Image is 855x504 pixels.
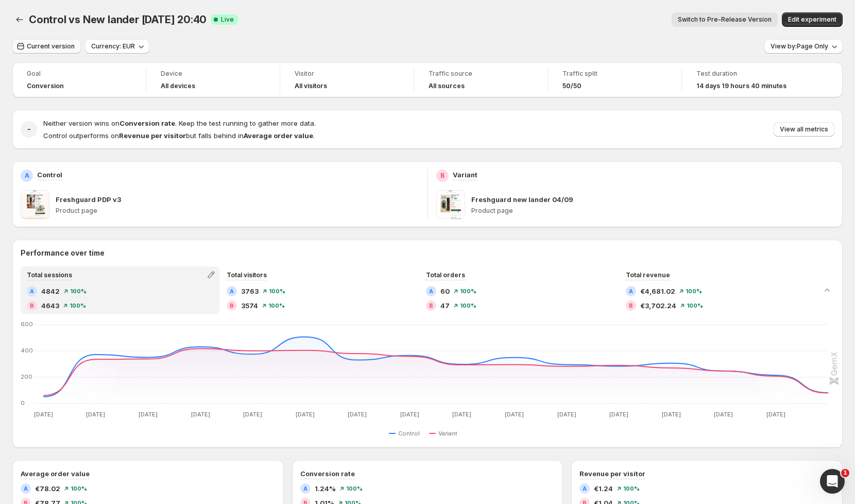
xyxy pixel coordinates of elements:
[41,300,59,311] span: 4643
[12,39,81,54] button: Current version
[440,172,444,180] h2: B
[21,190,49,219] img: Freshguard PDP v3
[841,469,849,477] span: 1
[21,399,25,407] text: 0
[440,286,450,296] span: 60
[398,429,420,438] span: Control
[562,69,667,91] a: Traffic split50/50
[429,69,533,91] a: Traffic sourceAll sources
[70,303,86,309] span: 100 %
[12,12,27,27] button: Back
[766,411,785,418] text: [DATE]
[629,288,633,294] h2: A
[139,411,158,418] text: [DATE]
[452,411,471,418] text: [DATE]
[562,82,582,90] span: 50/50
[37,170,62,180] p: Control
[241,300,258,311] span: 3574
[389,427,424,440] button: Control
[771,42,828,51] span: View by: Page Only
[191,411,210,418] text: [DATE]
[295,70,399,78] span: Visitor
[696,82,786,90] span: 14 days 19 hours 40 minutes
[788,15,836,24] span: Edit experiment
[296,411,315,418] text: [DATE]
[300,468,355,479] h3: Conversion rate
[436,190,465,219] img: Freshguard new lander 04/09
[35,483,60,494] span: €78.02
[557,411,576,418] text: [DATE]
[230,288,234,294] h2: A
[71,485,87,492] span: 100 %
[460,288,476,294] span: 100 %
[29,13,207,26] span: Control vs New lander [DATE] 20:40
[230,303,234,309] h2: B
[640,286,675,296] span: €4,681.02
[583,485,587,492] h2: A
[21,321,33,328] text: 600
[119,131,186,140] strong: Revenue per visitor
[780,125,828,133] span: View all metrics
[609,411,628,418] text: [DATE]
[696,69,801,91] a: Test duration14 days 19 hours 40 minutes
[315,483,336,494] span: 1.24%
[27,271,72,279] span: Total sessions
[346,485,363,492] span: 100 %
[295,69,399,91] a: VisitorAll visitors
[25,172,29,180] h2: A
[774,122,834,137] button: View all metrics
[30,303,34,309] h2: B
[21,347,33,354] text: 400
[562,70,667,78] span: Traffic split
[696,70,801,78] span: Test duration
[629,303,633,309] h2: B
[27,70,131,78] span: Goal
[623,485,640,492] span: 100 %
[687,303,703,309] span: 100 %
[21,248,834,258] h2: Performance over time
[70,288,87,294] span: 100 %
[440,300,450,311] span: 47
[429,303,433,309] h2: B
[161,82,195,90] h4: All devices
[56,207,419,215] p: Product page
[714,411,733,418] text: [DATE]
[686,288,702,294] span: 100 %
[34,411,53,418] text: [DATE]
[27,82,64,90] span: Conversion
[27,124,31,135] h2: -
[85,39,149,54] button: Currency: EUR
[626,271,670,279] span: Total revenue
[43,119,316,127] span: Neither version wins on . Keep the test running to gather more data.
[43,131,315,140] span: Control outperforms on but falls behind in .
[161,70,265,78] span: Device
[426,271,465,279] span: Total orders
[453,170,477,180] p: Variant
[471,207,835,215] p: Product page
[27,42,75,51] span: Current version
[56,194,121,205] p: Freshguard PDP v3
[782,12,843,27] button: Edit experiment
[303,485,307,492] h2: A
[119,119,175,127] strong: Conversion rate
[243,411,262,418] text: [DATE]
[161,69,265,91] a: DeviceAll devices
[678,15,772,24] span: Switch to Pre-Release Version
[41,286,60,296] span: 4842
[820,469,845,494] iframe: Intercom live chat
[227,271,267,279] span: Total visitors
[244,131,313,140] strong: Average order value
[268,303,285,309] span: 100 %
[295,82,327,90] h4: All visitors
[91,42,135,51] span: Currency: EUR
[348,411,367,418] text: [DATE]
[269,288,285,294] span: 100 %
[221,15,234,24] span: Live
[27,69,131,91] a: GoalConversion
[820,283,834,297] button: Collapse chart
[86,411,105,418] text: [DATE]
[594,483,613,494] span: €1.24
[21,468,90,479] h3: Average order value
[764,39,843,54] button: View by:Page Only
[429,288,433,294] h2: A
